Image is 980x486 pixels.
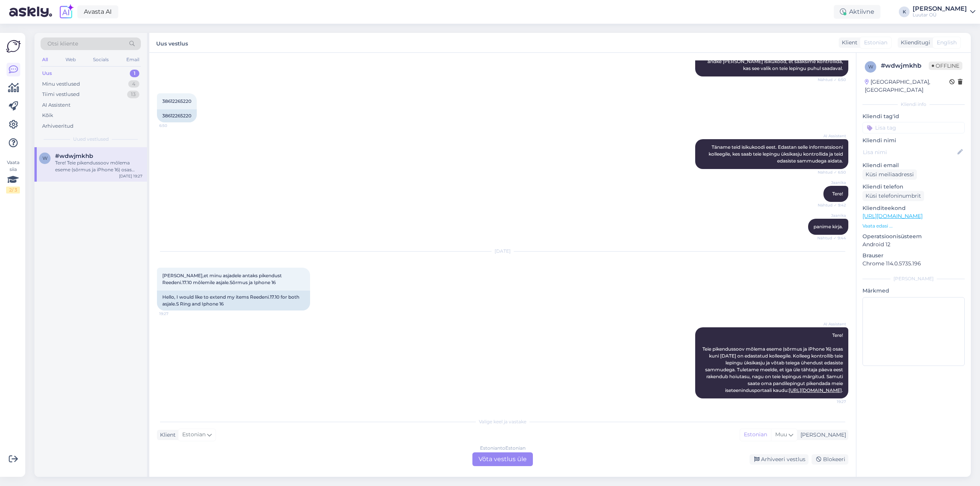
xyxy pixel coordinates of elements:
[789,387,842,393] a: [URL][DOMAIN_NAME]
[862,191,924,201] div: Küsi telefoninumbrit
[862,275,965,282] div: [PERSON_NAME]
[898,39,930,47] div: Klienditugi
[77,5,118,18] a: Avasta AI
[42,80,80,88] div: Minu vestlused
[813,224,843,229] span: panime kirja.
[862,161,965,169] p: Kliendi email
[42,155,47,161] span: w
[6,159,20,193] div: Vaata siia
[929,62,962,70] span: Offline
[817,169,846,175] span: Nähtud ✓ 6:50
[480,445,526,452] div: Estonian to Estonian
[797,431,846,439] div: [PERSON_NAME]
[750,454,808,465] div: Arhiveeri vestlus
[58,4,74,20] img: explore-ai
[73,136,109,143] span: Uued vestlused
[64,55,77,65] div: Web
[130,70,139,77] div: 1
[6,39,21,54] img: Askly Logo
[47,40,78,48] span: Otsi kliente
[913,6,975,18] a: [PERSON_NAME]Luutar OÜ
[862,204,965,212] p: Klienditeekond
[817,77,846,83] span: Nähtud ✓ 6:50
[55,153,93,159] span: #wdwjmkhb
[817,180,846,185] span: Jaanika
[42,112,53,119] div: Kõik
[91,55,110,65] div: Socials
[834,5,880,19] div: Aktiivne
[862,241,965,249] p: Android 12
[42,91,80,98] div: Tiimi vestlused
[162,273,283,285] span: [PERSON_NAME],et minu asjadele antaks pikendust Reedeni.17.10 mōlemile asjale.Sõrmus ja Iphone 16
[817,399,846,405] span: 19:27
[817,235,846,241] span: Nähtud ✓ 9:44
[868,64,873,70] span: w
[862,183,965,191] p: Kliendi telefon
[913,6,967,12] div: [PERSON_NAME]
[862,260,965,268] p: Chrome 114.0.5735.196
[157,291,310,310] div: Hello, I would like to extend my items Reedeni.17.10 for both asjale.S Ring and Iphone 16
[862,213,923,219] a: [URL][DOMAIN_NAME]
[862,112,965,120] p: Kliendi tag'id
[937,39,957,47] span: English
[881,61,929,70] div: # wdwjmkhb
[42,101,70,109] div: AI Assistent
[42,70,52,77] div: Uus
[702,332,844,393] span: Tere! Teie pikendussoov mõlema eseme (sõrmus ja iPhone 16) osas kuni [DATE] on edastatud kolleegi...
[709,144,844,164] span: Täname teid isikukoodi eest. Edastan selle informatsiooni kolleegile, kes saab teie lepingu üksik...
[159,123,188,128] span: 6:50
[740,429,771,440] div: Estonian
[128,80,139,88] div: 4
[127,91,139,98] div: 13
[817,202,846,208] span: Nähtud ✓ 9:42
[864,39,887,47] span: Estonian
[162,98,191,104] span: 38612265220
[862,137,965,145] p: Kliendi nimi
[157,431,176,439] div: Klient
[832,191,843,197] span: Tere!
[817,213,846,218] span: Jaanika
[817,133,846,139] span: AI Assistent
[55,159,142,173] div: Tere! Teie pikendussoov mõlema eseme (sõrmus ja iPhone 16) osas kuni [DATE] on edastatud kolleegi...
[812,454,848,465] div: Blokeeri
[862,122,965,133] input: Lisa tag
[157,109,197,122] div: 38612265220
[775,431,787,438] span: Muu
[865,78,949,94] div: [GEOGRAPHIC_DATA], [GEOGRAPHIC_DATA]
[862,287,965,295] p: Märkmed
[125,55,141,65] div: Email
[862,232,965,241] p: Operatsioonisüsteem
[863,148,956,156] input: Lisa nimi
[839,39,857,47] div: Klient
[862,252,965,260] p: Brauser
[913,12,967,18] div: Luutar OÜ
[159,311,188,317] span: 19:27
[817,321,846,327] span: AI Assistent
[41,55,49,65] div: All
[156,37,188,48] label: Uus vestlus
[6,187,20,193] div: 2 / 3
[182,431,206,439] span: Estonian
[862,169,917,180] div: Küsi meiliaadressi
[862,223,965,229] p: Vaata edasi ...
[119,173,142,179] div: [DATE] 19:27
[42,122,73,130] div: Arhiveeritud
[157,248,848,255] div: [DATE]
[899,7,910,17] div: K
[472,452,533,466] div: Võta vestlus üle
[157,418,848,425] div: Valige keel ja vastake
[862,101,965,108] div: Kliendi info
